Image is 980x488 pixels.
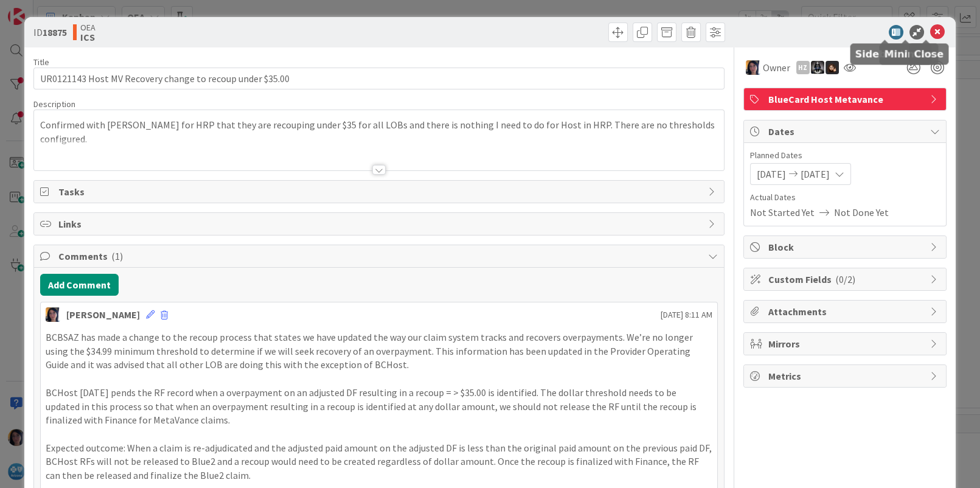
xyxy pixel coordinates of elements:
[43,26,67,38] b: 18875
[66,307,140,322] div: [PERSON_NAME]
[111,250,123,262] span: ( 1 )
[80,23,96,32] span: OEA
[768,304,924,319] span: Attachments
[46,386,712,427] p: BCHost [DATE] pends the RF record when a overpayment on an adjusted DF resulting in a recoup = > ...
[40,118,717,145] p: Confirmed with [PERSON_NAME] for HRP that they are recouping under $35 for all LOBs and there is ...
[768,272,924,287] span: Custom Fields
[768,92,924,106] span: BlueCard Host Metavance
[46,344,712,372] p: using the $34.99 minimum threshold to determine if we will seek recovery of an overpayment. This ...
[914,48,944,60] h5: Close
[768,240,924,254] span: Block
[33,25,67,40] span: ID
[768,369,924,383] span: Metrics
[825,61,839,74] img: ZB
[768,336,924,351] span: Mirrors
[46,330,712,344] p: BCBSAZ has made a change to the recoup process that states we have updated the way our claim syst...
[750,191,940,204] span: Actual Dates
[757,167,786,181] span: [DATE]
[768,124,924,139] span: Dates
[746,60,760,75] img: TC
[46,307,60,322] img: TC
[80,32,96,42] b: ICS
[58,249,701,263] span: Comments
[801,167,830,181] span: [DATE]
[835,273,855,285] span: ( 0/2 )
[855,48,927,60] h5: Sidebar View
[796,61,810,74] div: HZ
[33,68,724,89] input: type card name here...
[46,441,712,483] p: Expected outcome: When a claim is re-adjudicated and the adjusted paid amount on the adjusted DF ...
[884,48,933,60] h5: Minimize
[750,149,940,162] span: Planned Dates
[811,61,824,74] img: KG
[33,99,75,110] span: Description
[40,274,119,296] button: Add Comment
[834,205,889,220] span: Not Done Yet
[661,308,712,321] span: [DATE] 8:11 AM
[750,205,815,220] span: Not Started Yet
[33,57,49,68] label: Title
[58,184,701,199] span: Tasks
[763,60,790,75] span: Owner
[58,217,701,231] span: Links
